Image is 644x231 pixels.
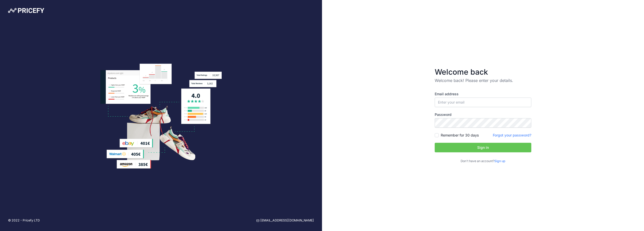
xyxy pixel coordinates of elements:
a: [EMAIL_ADDRESS][DOMAIN_NAME] [256,218,314,223]
p: © 2022 - Pricefy LTD [8,218,40,223]
label: Password [435,112,531,117]
h3: Welcome back [435,67,531,76]
button: Sign in [435,143,531,152]
a: Forgot your password? [493,133,531,137]
img: Pricefy [8,8,44,13]
label: Remember for 30 days [441,133,479,138]
p: Welcome back! Please enter your details. [435,77,531,83]
input: Enter your email [435,98,531,107]
a: Sign up [494,159,505,163]
p: Don't have an account? [435,159,531,164]
label: Email address [435,91,531,97]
